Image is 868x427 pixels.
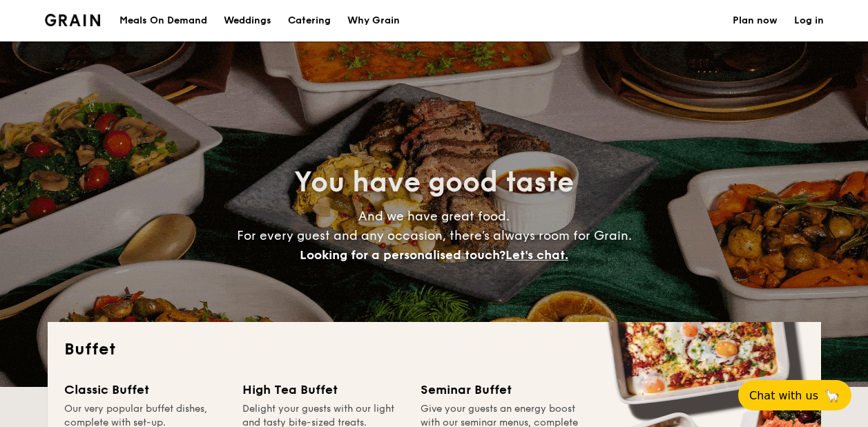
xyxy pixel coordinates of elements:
span: Let's chat. [505,247,568,263]
h2: Buffet [64,339,804,361]
span: Chat with us [749,389,818,402]
button: Chat with us🦙 [738,380,851,410]
span: 🦙 [824,388,840,404]
div: Seminar Buffet [421,380,582,399]
span: You have good taste [294,166,574,199]
a: Logotype [45,14,101,26]
span: Looking for a personalised touch? [300,247,505,263]
div: Classic Buffet [64,380,226,399]
img: Grain [45,14,101,26]
span: And we have great food. For every guest and any occasion, there’s always room for Grain. [237,209,632,263]
div: High Tea Buffet [242,380,404,399]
